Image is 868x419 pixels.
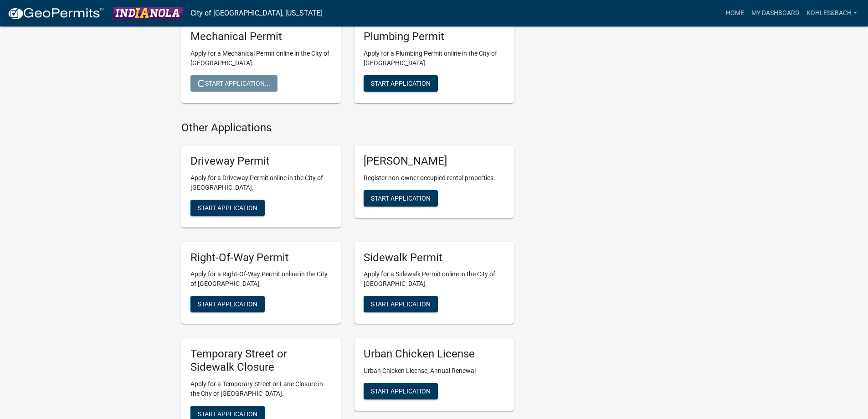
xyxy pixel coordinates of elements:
[190,173,332,192] p: Apply for a Driveway Permit online in the City of [GEOGRAPHIC_DATA].
[364,251,505,264] h5: Sidewalk Permit
[112,7,183,19] img: City of Indianola, Iowa
[190,347,332,374] h5: Temporary Street or Sidewalk Closure
[364,155,505,168] h5: [PERSON_NAME]
[190,200,265,216] button: Start Application
[364,30,505,43] h5: Plumbing Permit
[364,347,505,361] h5: Urban Chicken License
[371,300,431,308] span: Start Application
[190,30,332,43] h5: Mechanical Permit
[190,296,265,312] button: Start Application
[364,75,438,92] button: Start Application
[364,366,505,376] p: Urban Chicken License, Annual Renewal
[748,5,803,22] a: My Dashboard
[722,5,748,22] a: Home
[364,173,505,183] p: Register non-owner occupied rental properties.
[198,80,270,87] span: Start Application...
[190,251,332,264] h5: Right-Of-Way Permit
[198,204,257,211] span: Start Application
[190,155,332,168] h5: Driveway Permit
[371,194,431,202] span: Start Application
[190,269,332,289] p: Apply for a Right-Of-Way Permit online in the City of [GEOGRAPHIC_DATA].
[198,410,257,418] span: Start Application
[190,5,323,21] a: City of [GEOGRAPHIC_DATA], [US_STATE]
[190,75,277,92] button: Start Application...
[364,269,505,289] p: Apply for a Sidewalk Permit online in the City of [GEOGRAPHIC_DATA].
[181,121,514,134] h4: Other Applications
[371,80,431,87] span: Start Application
[198,300,257,308] span: Start Application
[364,383,438,399] button: Start Application
[364,296,438,312] button: Start Application
[190,49,332,68] p: Apply for a Mechanical Permit online in the City of [GEOGRAPHIC_DATA].
[803,5,861,22] a: Kohles&Bach
[364,190,438,207] button: Start Application
[364,49,505,68] p: Apply for a Plumbing Permit online in the City of [GEOGRAPHIC_DATA].
[190,379,332,398] p: Apply for a Temporary Street or Lane Closure in the City of [GEOGRAPHIC_DATA].
[371,388,431,395] span: Start Application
